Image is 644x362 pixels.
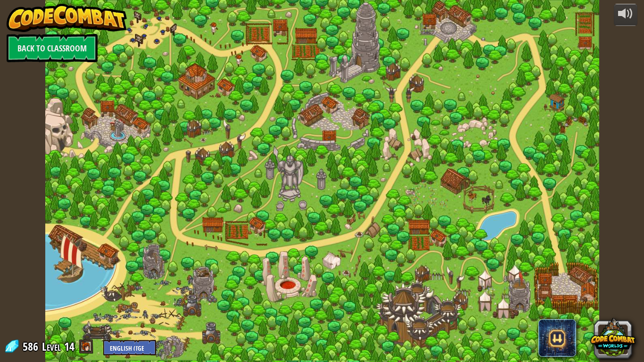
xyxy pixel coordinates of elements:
[64,339,74,354] span: 14
[614,4,637,26] button: Adjust volume
[7,4,127,32] img: CodeCombat - Learn how to code by playing a game
[7,34,98,62] a: Back to Classroom
[42,339,61,354] span: Level
[590,315,636,361] button: CodeCombat Worlds on Roblox
[23,339,41,354] span: 586
[538,319,576,357] span: CodeCombat AI HackStack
